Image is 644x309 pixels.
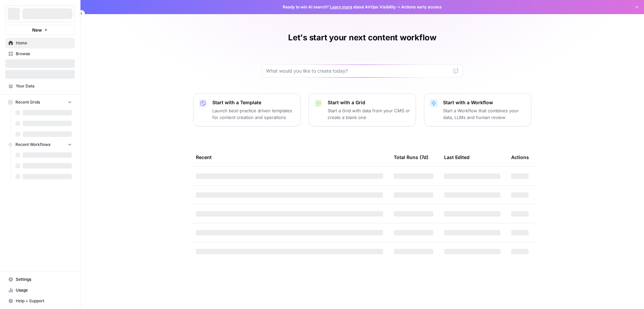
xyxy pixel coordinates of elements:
[15,99,40,105] span: Recent Grids
[266,68,450,74] input: What would you like to create today?
[16,51,72,57] span: Browse
[15,142,50,148] span: Recent Workflows
[283,4,396,10] span: Ready to win AI search? about AirOps Visibility
[5,25,75,35] button: New
[5,38,75,48] a: Home
[32,27,42,33] span: New
[288,32,436,43] h1: Let's start your next content workflow
[401,4,442,10] span: Actions early access
[5,48,75,59] a: Browse
[193,93,301,126] button: Start with a TemplateLaunch best-practice driven templates for content creation and operations
[212,107,295,121] p: Launch best-practice driven templates for content creation and operations
[424,93,531,126] button: Start with a WorkflowStart a Workflow that combines your data, LLMs and human review
[16,83,72,89] span: Your Data
[5,296,75,306] button: Help + Support
[5,81,75,91] a: Your Data
[443,107,526,121] p: Start a Workflow that combines your data, LLMs and human review
[212,99,295,106] p: Start with a Template
[443,99,526,106] p: Start with a Workflow
[196,148,383,166] div: Recent
[394,148,428,166] div: Total Runs (7d)
[5,274,75,285] a: Settings
[328,107,410,121] p: Start a Grid with data from your CMS or create a blank one
[5,140,75,150] button: Recent Workflows
[16,298,72,304] span: Help + Support
[16,287,72,293] span: Usage
[444,148,470,166] div: Last Edited
[511,148,529,166] div: Actions
[5,285,75,296] a: Usage
[16,40,72,46] span: Home
[5,97,75,107] button: Recent Grids
[309,93,416,126] button: Start with a GridStart a Grid with data from your CMS or create a blank one
[16,276,72,282] span: Settings
[330,4,352,9] a: Learn more
[328,99,410,106] p: Start with a Grid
